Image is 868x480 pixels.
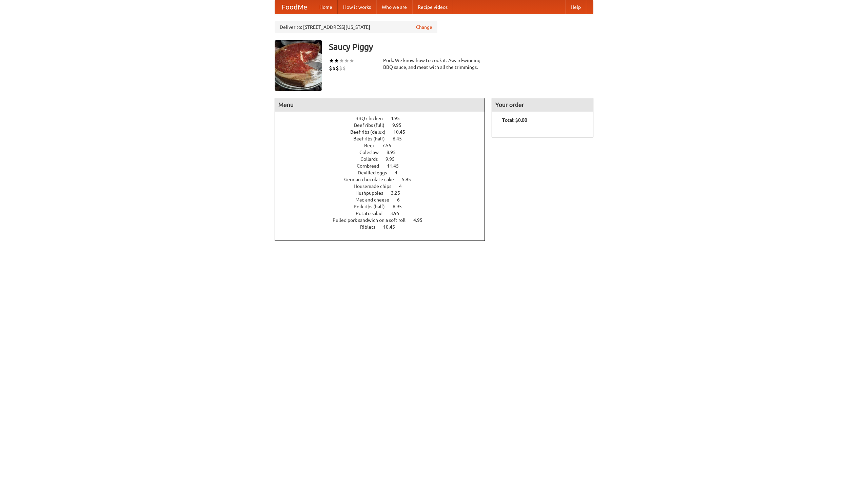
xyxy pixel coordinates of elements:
span: German chocolate cake [344,177,401,182]
span: Beef ribs (delux) [350,129,392,135]
a: Home [314,0,338,14]
span: 7.55 [382,143,398,148]
a: Coleslaw 8.95 [359,150,408,155]
a: Collards 9.95 [360,156,407,162]
div: Deliver to: [STREET_ADDRESS][US_STATE] [275,21,437,33]
span: 9.95 [392,122,408,128]
a: Hushpuppies 3.25 [355,190,413,196]
a: Help [565,0,586,14]
span: 6.95 [393,204,409,209]
a: Pulled pork sandwich on a soft roll 4.95 [333,217,435,223]
a: Pork ribs (half) 6.95 [354,204,414,209]
a: How it works [338,0,376,14]
span: Pork ribs (half) [354,204,392,209]
a: German chocolate cake 5.95 [344,177,423,182]
li: $ [332,64,336,72]
span: 3.25 [391,190,407,196]
li: ★ [334,57,339,64]
a: Housemade chips 4 [354,184,414,189]
a: Beef ribs (delux) 10.45 [350,129,418,135]
a: Potato salad 3.95 [356,211,412,216]
span: 3.95 [390,211,406,216]
a: Change [416,24,432,31]
li: ★ [339,57,344,64]
a: Devilled eggs 4 [358,170,410,175]
h4: Your order [492,98,593,112]
span: 5.95 [402,177,418,182]
a: FoodMe [275,0,314,14]
span: Pulled pork sandwich on a soft roll [333,217,412,223]
h4: Menu [275,98,485,112]
span: Housemade chips [354,184,398,189]
span: 4 [395,170,404,175]
div: Pork. We know how to cook it. Award-winning BBQ sauce, and meat with all the trimmings. [383,57,485,71]
span: 6.45 [393,136,409,141]
span: Cornbread [357,163,386,169]
a: Recipe videos [412,0,453,14]
span: 4.95 [391,116,407,121]
a: Who we are [376,0,412,14]
a: Beef ribs (full) 9.95 [354,122,414,128]
span: Beef ribs (full) [354,122,391,128]
span: 4.95 [413,217,429,223]
img: angular.jpg [275,40,322,91]
a: Beef ribs (half) 6.45 [353,136,414,141]
li: ★ [344,57,349,64]
span: Hushpuppies [355,190,390,196]
span: 11.45 [387,163,406,169]
a: Mac and cheese 6 [355,197,412,203]
a: Riblets 10.45 [360,224,408,230]
span: Coleslaw [359,150,386,155]
li: $ [342,64,346,72]
span: 10.45 [393,129,412,135]
li: $ [329,64,332,72]
span: 6 [397,197,407,203]
h3: Saucy Piggy [329,40,593,54]
span: 4 [399,184,409,189]
li: $ [336,64,339,72]
span: 10.45 [383,224,402,230]
span: 8.95 [387,150,402,155]
b: Total: $0.00 [502,117,527,123]
span: Riblets [360,224,382,230]
span: Beer [364,143,381,148]
span: 9.95 [386,156,401,162]
li: ★ [349,57,354,64]
li: $ [339,64,342,72]
span: Devilled eggs [358,170,394,175]
span: Collards [360,156,384,162]
li: ★ [329,57,334,64]
a: BBQ chicken 4.95 [355,116,412,121]
span: Mac and cheese [355,197,396,203]
span: Beef ribs (half) [353,136,392,141]
a: Beer 7.55 [364,143,404,148]
span: Potato salad [356,211,389,216]
span: BBQ chicken [355,116,390,121]
a: Cornbread 11.45 [357,163,411,169]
